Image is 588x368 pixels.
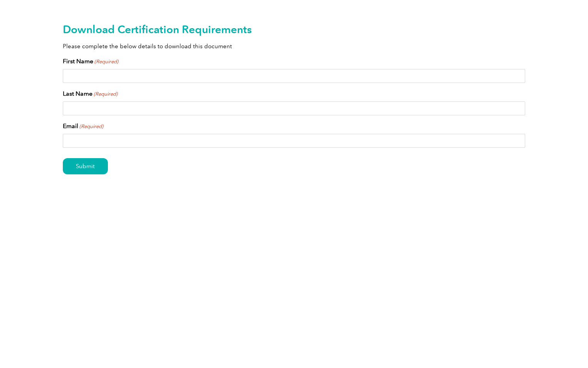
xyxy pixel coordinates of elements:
[63,42,525,51] p: Please complete the below details to download this document
[63,158,108,174] input: Submit
[63,23,525,35] h2: Download Certification Requirements
[63,57,118,66] label: First Name
[63,122,103,131] label: Email
[79,123,104,130] span: (Required)
[93,90,118,98] span: (Required)
[94,58,119,66] span: (Required)
[63,89,118,98] label: Last Name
